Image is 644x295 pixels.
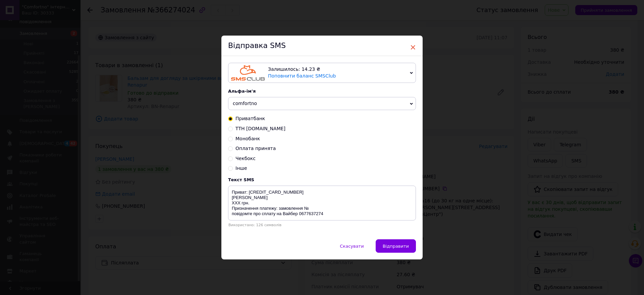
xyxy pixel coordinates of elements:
div: Текст SMS [228,177,416,182]
span: ТТН [DOMAIN_NAME] [235,126,285,131]
span: Відправити [383,244,409,249]
span: Приватбанк [235,116,265,121]
span: Чекбокс [235,156,256,161]
span: Альфа-ім'я [228,89,256,94]
div: Залишилось: 14.23 ₴ [268,66,407,73]
button: Скасувати [333,239,371,253]
span: Монобанк [235,136,260,141]
span: × [410,42,416,53]
div: Використано: 126 символів [228,223,416,227]
button: Відправити [376,239,416,253]
span: Інше [235,165,247,171]
span: Скасувати [340,244,364,249]
textarea: Приват: [CREDIT_CARD_NUMBER] [PERSON_NAME] ХХХ грн. Призначення платежу: замовлення № повідомте п... [228,186,416,220]
div: Відправка SMS [221,36,423,56]
span: comfortno [233,101,257,106]
span: Оплата принята [235,146,276,151]
a: Поповнити баланс SMSClub [268,73,336,79]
